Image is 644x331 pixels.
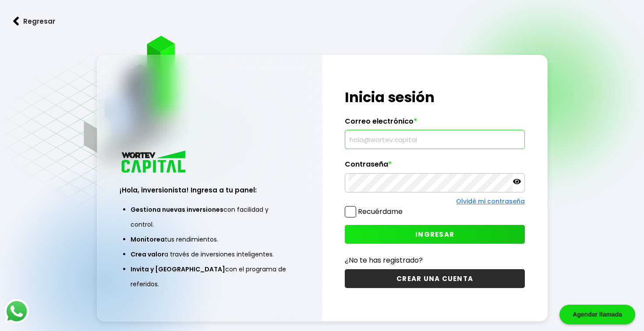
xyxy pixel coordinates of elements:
[559,305,635,324] div: Agendar llamada
[415,230,454,239] span: INGRESAR
[131,232,289,247] li: tus rendimientos.
[131,202,289,232] li: con facilidad y control.
[358,206,403,217] label: Recuérdame
[345,255,525,288] a: ¿No te has registrado?CREAR UNA CUENTA
[345,117,525,130] label: Correo electrónico
[131,235,165,244] span: Monitorea
[131,265,225,274] span: Invita y [GEOGRAPHIC_DATA]
[345,269,525,288] button: CREAR UNA CUENTA
[349,130,521,149] input: hola@wortev.capital
[13,17,19,26] img: flecha izquierda
[4,299,29,324] img: logos_whatsapp-icon.242b2217.svg
[131,205,223,214] span: Gestiona nuevas inversiones
[345,160,525,173] label: Contraseña
[345,225,525,244] button: INGRESAR
[131,262,289,292] li: con el programa de referidos.
[120,185,300,195] h3: ¡Hola, inversionista! Ingresa a tu panel:
[131,250,164,259] span: Crea valor
[131,247,289,262] li: a través de inversiones inteligentes.
[120,149,189,175] img: logo_wortev_capital
[456,197,525,206] a: Olvidé mi contraseña
[345,87,525,108] h1: Inicia sesión
[345,255,525,266] p: ¿No te has registrado?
